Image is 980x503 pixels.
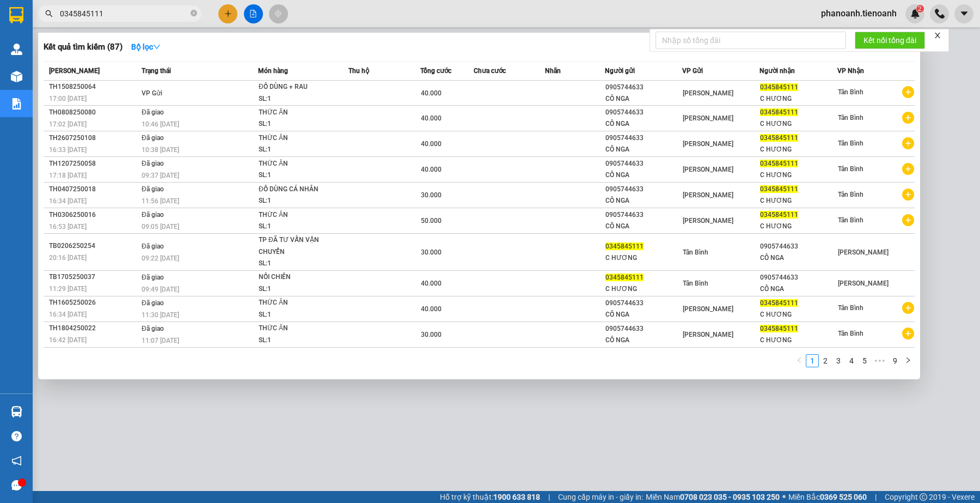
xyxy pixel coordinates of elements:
div: C HƯƠNG [760,144,836,155]
span: 09:37 [DATE] [142,172,179,179]
span: 40.000 [421,166,442,173]
div: SL: 1 [259,283,340,295]
li: Previous Page [793,354,806,367]
span: [PERSON_NAME] [683,140,733,148]
span: Tổng cước [420,67,451,75]
div: THỨC ĂN [259,158,340,170]
span: 0345845111 [760,134,798,142]
div: SL: 1 [259,93,340,105]
span: question-circle [11,431,22,441]
span: close-circle [191,10,197,16]
div: THỨC ĂN [259,209,340,221]
span: Thu hộ [348,67,369,75]
span: 0345845111 [760,299,798,307]
span: 17:00 [DATE] [49,95,87,102]
span: Đã giao [142,325,164,332]
span: 16:34 [DATE] [49,197,87,205]
li: 9 [889,354,902,367]
div: TH0407250018 [49,184,138,195]
div: CÔ NGA [760,252,836,264]
span: 30.000 [421,191,442,199]
div: 0905744633 [605,323,682,335]
span: 11:29 [DATE] [49,285,87,293]
span: [PERSON_NAME] [683,166,733,173]
div: TB0206250254 [49,240,138,252]
h3: Kết quả tìm kiếm ( 87 ) [44,41,122,53]
span: [PERSON_NAME] [838,249,889,256]
span: Nhãn [545,67,561,75]
div: C HƯƠNG [760,169,836,181]
span: 0345845111 [605,243,644,250]
div: TH0306250016 [49,209,138,221]
div: ĐỒ DÙNG CÁ NHÂN [259,184,340,196]
span: Đã giao [142,160,164,167]
span: Đã giao [142,108,164,116]
input: Tìm tên, số ĐT hoặc mã đơn [60,8,188,20]
a: 9 [889,355,901,367]
span: Món hàng [258,67,288,75]
div: 0905744633 [605,184,682,195]
div: TH2607250108 [49,132,138,144]
span: right [905,357,911,363]
span: message [11,480,22,490]
div: SL: 1 [259,335,340,347]
div: TH0808250080 [49,107,138,118]
div: 0905744633 [605,158,682,169]
span: 17:18 [DATE] [49,172,87,179]
span: 40.000 [421,140,442,148]
span: close [934,32,941,39]
span: 11:30 [DATE] [142,311,179,319]
span: plus-circle [902,112,914,124]
span: ••• [871,354,889,367]
a: 1 [806,355,818,367]
div: CÔ NGA [605,144,682,155]
li: 3 [832,354,845,367]
div: 0905744633 [760,241,836,252]
span: 09:22 [DATE] [142,254,179,262]
span: 30.000 [421,249,442,256]
span: Đã giao [142,299,164,307]
span: [PERSON_NAME] [838,280,889,287]
div: CÔ NGA [760,283,836,295]
button: Kết nối tổng đài [855,32,925,49]
li: 5 [858,354,871,367]
div: CÔ NGA [605,335,682,346]
div: CÔ NGA [605,93,682,105]
span: plus-circle [902,86,914,98]
div: C HƯƠNG [760,335,836,346]
span: 11:07 [DATE] [142,337,179,344]
span: 40.000 [421,114,442,122]
span: Người nhận [759,67,795,75]
span: 0345845111 [760,160,798,167]
li: 2 [819,354,832,367]
span: Tân Bình [683,280,708,287]
span: 09:49 [DATE] [142,286,179,293]
div: C HƯƠNG [605,283,682,295]
span: Đã giao [142,274,164,281]
span: Trạng thái [142,67,171,75]
span: 10:38 [DATE] [142,146,179,154]
strong: Bộ lọc [131,43,161,51]
a: 2 [819,355,831,367]
img: warehouse-icon [11,44,22,55]
div: C HƯƠNG [760,221,836,232]
span: [PERSON_NAME] [683,217,733,225]
span: 10:46 [DATE] [142,120,179,128]
img: warehouse-icon [11,71,22,82]
span: 40.000 [421,305,442,313]
span: Kết nối tổng đài [863,34,916,46]
span: Đã giao [142,243,164,250]
div: CÔ NGA [605,169,682,181]
span: 0345845111 [760,185,798,193]
div: TH1207250058 [49,158,138,169]
span: plus-circle [902,137,914,149]
div: SL: 1 [259,144,340,156]
input: Nhập số tổng đài [656,32,846,49]
div: SL: 1 [259,309,340,321]
span: Tân Bình [683,249,708,256]
span: 0345845111 [760,211,798,219]
span: Đã giao [142,185,164,193]
div: 0905744633 [605,298,682,309]
div: TH1804250022 [49,323,138,334]
span: VP Gửi [682,67,703,75]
